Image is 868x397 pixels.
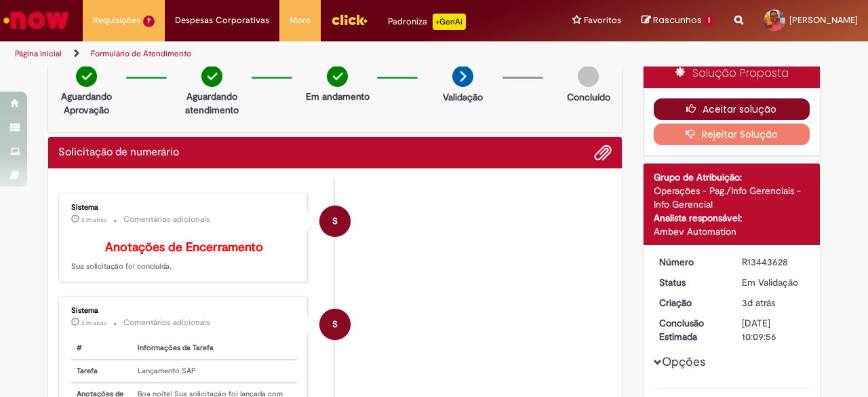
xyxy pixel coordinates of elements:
span: Rascunhos [653,14,702,26]
div: Padroniza [388,14,466,30]
div: Operações - Pag./Info Gerenciais - Info Gerencial [654,184,810,211]
div: 25/08/2025 11:07:28 [742,296,805,309]
img: arrow-next.png [452,66,473,87]
span: Favoritos [584,14,621,27]
span: Despesas Corporativas [175,14,269,27]
dt: Status [649,276,732,289]
p: Aguardando Aprovação [54,90,119,117]
div: Em Validação [742,276,805,289]
th: # [71,337,132,360]
div: System [319,206,351,237]
small: Comentários adicionais [123,317,210,328]
dt: Criação [649,296,732,309]
img: check-circle-green.png [76,66,97,87]
span: More [290,14,311,27]
a: Página inicial [15,48,62,59]
p: +GenAi [433,14,466,30]
span: 3d atrás [742,297,775,309]
b: Anotações de Encerramento [105,240,263,255]
button: Aceitar solução [654,98,810,120]
p: Validação [443,90,483,104]
button: Adicionar anexos [594,144,612,162]
p: Aguardando atendimento [179,90,245,117]
td: Lançamento SAP [132,360,297,383]
div: Grupo de Atribuição: [654,170,810,184]
time: 25/08/2025 11:07:28 [742,297,775,309]
img: click_logo_yellow_360x200.png [331,10,368,30]
span: Requisições [93,14,140,27]
p: Sua solicitação foi concluída. [71,241,297,272]
img: ServiceNow [1,7,71,34]
div: Sistema [71,204,297,212]
a: Rascunhos [642,14,714,27]
img: check-circle-green.png [327,66,348,87]
time: 26/08/2025 18:06:01 [81,216,106,224]
th: Informações da Tarefa [132,337,297,360]
div: System [319,309,351,340]
span: S [332,308,338,341]
div: Sistema [71,307,297,315]
button: Rejeitar Solução [654,124,810,145]
div: Solução Proposta [644,59,821,88]
div: Analista responsável: [654,211,810,225]
ul: Trilhas de página [10,41,568,67]
span: 23h atrás [81,216,106,224]
span: 7 [143,16,155,27]
th: Tarefa [71,360,132,383]
dt: Número [649,255,732,269]
p: Em andamento [306,90,370,103]
div: Ambev Automation [654,225,810,238]
img: check-circle-green.png [201,66,222,87]
a: Formulário de Atendimento [91,48,191,59]
div: R13443628 [742,255,805,269]
span: [PERSON_NAME] [789,14,858,26]
span: 23h atrás [81,319,106,327]
small: Comentários adicionais [123,214,210,225]
p: Concluído [567,90,610,104]
dt: Conclusão Estimada [649,316,732,343]
div: [DATE] 10:09:56 [742,316,805,343]
img: img-circle-grey.png [578,66,599,87]
h2: Solicitação de numerário Histórico de tíquete [58,147,179,159]
span: 1 [704,15,714,27]
span: S [332,205,338,238]
time: 26/08/2025 18:05:59 [81,319,106,327]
